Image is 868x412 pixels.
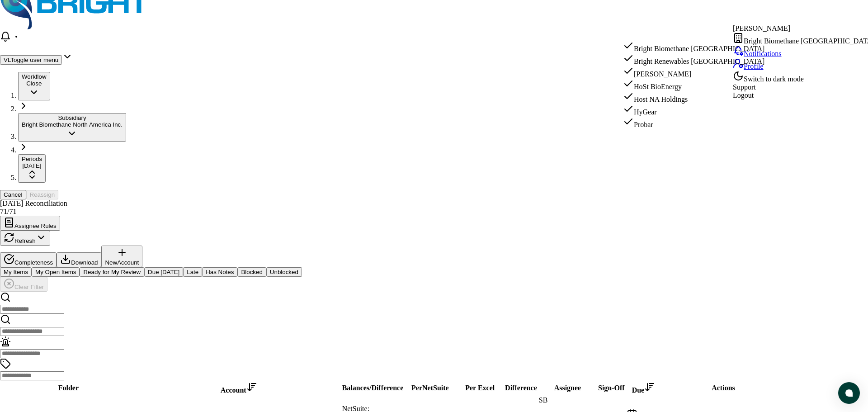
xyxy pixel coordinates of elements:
span: Probar [634,121,653,128]
span: HyGear [634,108,657,116]
span: HoSt BioEnergy [634,83,682,90]
span: Bright Biomethane [GEOGRAPHIC_DATA] [634,45,764,52]
span: Bright Renewables [GEOGRAPHIC_DATA] [634,57,764,65]
span: Host NA Holdings [634,95,688,103]
span: [PERSON_NAME] [634,70,691,78]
